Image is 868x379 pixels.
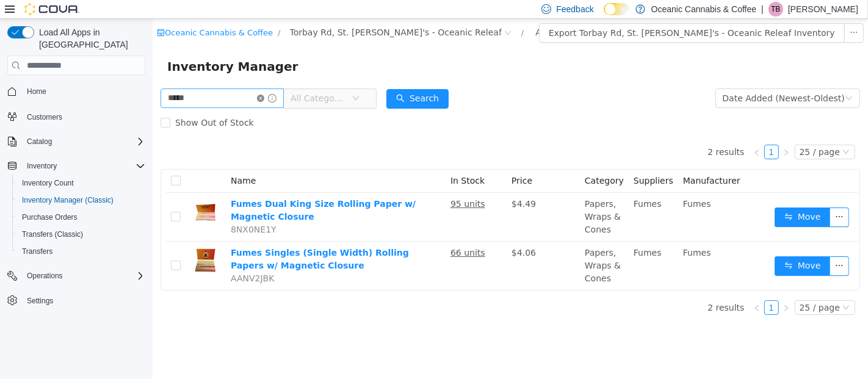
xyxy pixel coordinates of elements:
span: In Stock [298,157,332,167]
a: 1 [612,282,626,295]
span: Feedback [556,3,593,15]
span: Catalog [22,134,145,149]
button: Inventory Count [12,175,150,192]
a: Fumes Singles (Single Width) Rolling Papers w/ Magnetic Closure [78,229,256,251]
span: Inventory Count [17,176,145,190]
span: / [369,9,371,18]
span: Operations [22,269,145,283]
a: Purchase Orders [17,210,82,225]
span: Inventory Manager (Classic) [22,195,114,205]
span: / [125,9,128,18]
i: icon: info-circle [115,75,124,84]
span: Customers [27,112,62,122]
span: Purchase Orders [22,212,78,222]
i: icon: down [693,76,700,84]
span: Purchase Orders [17,210,145,225]
button: Export Torbay Rd, St. [PERSON_NAME]'s - Oceanic Releaf Inventory [386,4,692,24]
span: 8NX0NE1Y [78,206,124,215]
span: All Categories [138,73,193,85]
li: 2 results [555,126,591,140]
button: Inventory [22,159,62,173]
span: Fumes [481,180,509,190]
input: Dark Mode [604,3,629,16]
span: Suppliers [481,157,521,167]
a: Settings [22,294,58,308]
button: icon: swapMove [622,189,678,208]
button: Inventory Manager (Classic) [12,192,150,209]
button: icon: ellipsis [677,189,696,208]
i: icon: down [200,76,207,84]
span: Dark Mode [604,15,604,16]
u: 66 units [298,229,333,239]
li: Next Page [626,281,641,296]
a: icon: shopOceanic Cannabis & Coffee [4,9,120,18]
li: 2 results [555,281,591,296]
div: Treena Bridger [769,2,783,16]
span: Customers [22,109,145,124]
i: icon: right [630,286,637,293]
span: Name [78,157,103,167]
button: Operations [2,267,150,284]
img: Fumes Dual King Size Rolling Paper w/ Magnetic Closure hero shot [38,179,68,209]
span: Transfers [17,244,145,259]
button: icon: swapMove [622,237,678,257]
span: Home [22,84,145,99]
a: Customers [22,110,67,125]
span: Inventory Manager [15,38,153,57]
span: Inventory Manager (Classic) [17,193,145,208]
button: Catalog [2,133,150,150]
li: Previous Page [597,281,612,296]
div: 25 / page [647,282,687,295]
nav: Complex example [7,78,145,341]
i: icon: shop [4,10,12,18]
span: Home [27,87,46,96]
button: Transfers (Classic) [12,226,150,243]
a: Home [22,84,51,99]
button: Customers [2,107,150,125]
li: Previous Page [597,126,612,140]
span: AANV2JBK [78,254,121,264]
i: icon: down [690,285,697,294]
i: icon: down [690,129,697,138]
span: Catalog [27,137,52,146]
span: Inventory [22,159,145,173]
button: Settings [2,292,150,309]
span: Transfers (Classic) [17,227,145,242]
span: Inventory [27,161,57,171]
span: Price [359,157,380,167]
a: 1 [612,126,626,140]
div: All Rooms [383,4,425,23]
li: 1 [612,281,626,296]
span: $4.49 [359,180,383,190]
button: Transfers [12,243,150,260]
span: TB [771,2,780,16]
button: icon: searchSearch [234,70,296,90]
p: | [761,2,764,16]
p: [PERSON_NAME] [788,2,858,16]
a: Inventory Manager (Classic) [17,193,118,208]
button: icon: ellipsis [692,4,711,24]
u: 95 units [298,180,333,190]
td: Papers, Wraps & Cones [427,174,476,223]
td: Papers, Wraps & Cones [427,223,476,271]
div: 25 / page [647,126,687,140]
span: $4.06 [359,229,383,239]
i: icon: left [601,130,608,137]
span: Load All Apps in [GEOGRAPHIC_DATA] [34,26,145,51]
span: Operations [27,271,63,281]
span: Fumes [481,229,509,239]
button: Catalog [22,134,57,149]
button: Inventory [2,157,150,175]
a: Inventory Count [17,176,79,190]
a: Fumes Dual King Size Rolling Paper w/ Magnetic Closure [78,180,263,203]
a: Transfers [17,244,57,259]
img: Fumes Singles (Single Width) Rolling Papers w/ Magnetic Closure hero shot [38,228,68,258]
span: Manufacturer [530,157,588,167]
span: Transfers (Classic) [22,229,83,239]
button: Purchase Orders [12,209,150,226]
div: Date Added (Newest-Oldest) [570,70,692,88]
i: icon: left [601,286,608,293]
a: Transfers (Classic) [17,227,88,242]
i: icon: close-circle [104,76,112,83]
img: Cova [24,3,79,15]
